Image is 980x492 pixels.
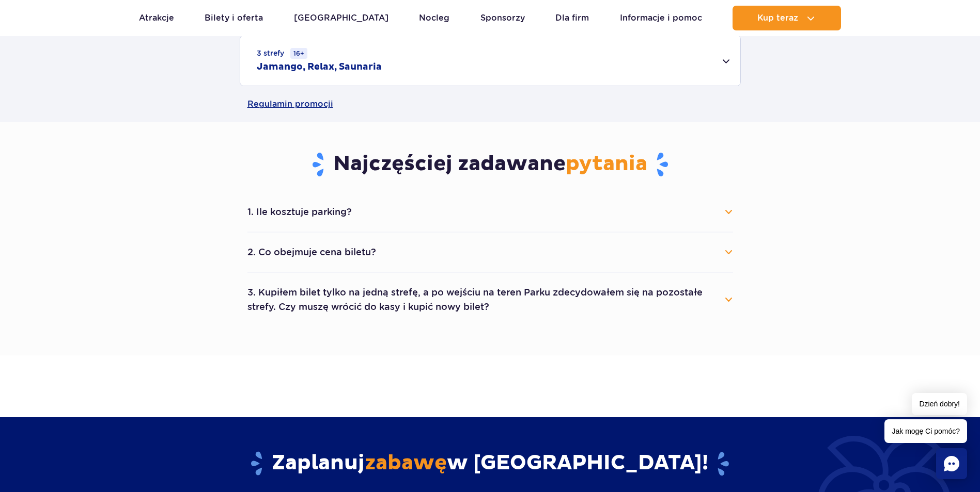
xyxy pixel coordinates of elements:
a: Regulamin promocji [247,86,733,122]
div: Chat [936,448,967,479]
span: Dzień dobry! [912,393,967,415]
button: 2. Co obejmuje cena biletu? [247,241,733,264]
span: Kup teraz [757,13,798,23]
small: 3 strefy [257,48,307,59]
a: Informacje i pomoc [620,6,702,30]
a: Bilety i oferta [205,6,263,30]
span: pytania [566,151,647,177]
span: Jak mogę Ci pomóc? [884,419,967,443]
h2: Zaplanuj w [GEOGRAPHIC_DATA]! [188,450,792,477]
button: 1. Ile kosztuje parking? [247,201,733,223]
h2: Jamango, Relax, Saunaria [257,61,382,73]
a: Nocleg [419,6,449,30]
button: 3. Kupiłem bilet tylko na jedną strefę, a po wejściu na teren Parku zdecydowałem się na pozostałe... [247,281,733,318]
a: [GEOGRAPHIC_DATA] [294,6,388,30]
h3: Najczęściej zadawane [247,151,733,178]
small: 16+ [290,48,307,59]
a: Atrakcje [139,6,174,30]
a: Dla firm [555,6,589,30]
span: zabawę [365,450,447,476]
a: Sponsorzy [480,6,525,30]
button: Kup teraz [733,6,841,30]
